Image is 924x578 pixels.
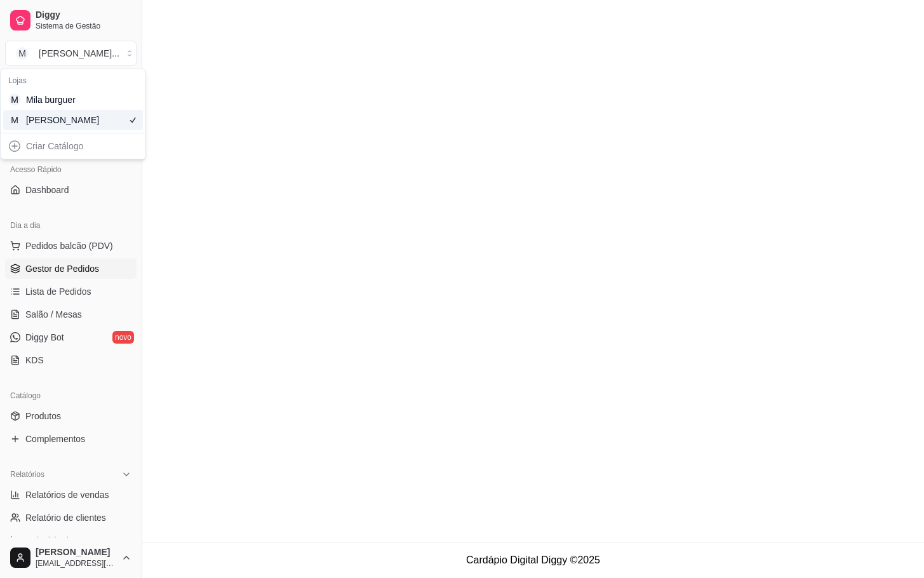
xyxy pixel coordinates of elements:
[25,511,106,524] span: Relatório de clientes
[5,281,137,302] a: Lista de Pedidos
[10,469,44,480] span: Relatórios
[5,236,137,256] button: Pedidos balcão (PDV)
[25,488,109,501] span: Relatórios de vendas
[142,542,924,578] footer: Cardápio Digital Diggy © 2025
[5,485,137,505] a: Relatórios de vendas
[5,406,137,426] a: Produtos
[39,47,119,60] div: [PERSON_NAME] ...
[5,386,137,406] div: Catálogo
[36,547,116,558] span: [PERSON_NAME]
[1,69,145,133] div: Suggestions
[5,327,137,347] a: Diggy Botnovo
[25,239,113,252] span: Pedidos balcão (PDV)
[3,72,143,90] div: Lojas
[5,159,137,180] div: Acesso Rápido
[8,114,21,126] span: M
[5,259,137,279] a: Gestor de Pedidos
[25,354,44,366] span: KDS
[5,542,137,573] button: [PERSON_NAME][EMAIL_ADDRESS][DOMAIN_NAME]
[26,114,83,126] div: [PERSON_NAME]
[25,184,69,196] span: Dashboard
[5,215,137,236] div: Dia a dia
[5,507,137,528] a: Relatório de clientes
[5,304,137,325] a: Salão / Mesas
[5,180,137,200] a: Dashboard
[25,433,85,445] span: Complementos
[5,429,137,449] a: Complementos
[25,308,82,321] span: Salão / Mesas
[5,41,137,66] button: Select a team
[5,350,137,370] a: KDS
[36,558,116,568] span: [EMAIL_ADDRESS][DOMAIN_NAME]
[36,21,131,31] span: Sistema de Gestão
[25,262,99,275] span: Gestor de Pedidos
[36,10,131,21] span: Diggy
[5,530,137,551] a: Relatório de mesas
[8,93,21,106] span: M
[25,410,61,422] span: Produtos
[25,534,102,547] span: Relatório de mesas
[5,5,137,36] a: DiggySistema de Gestão
[25,331,64,344] span: Diggy Bot
[16,47,29,60] span: M
[25,285,91,298] span: Lista de Pedidos
[26,93,83,106] div: Mila burguer
[1,133,145,159] div: Suggestions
